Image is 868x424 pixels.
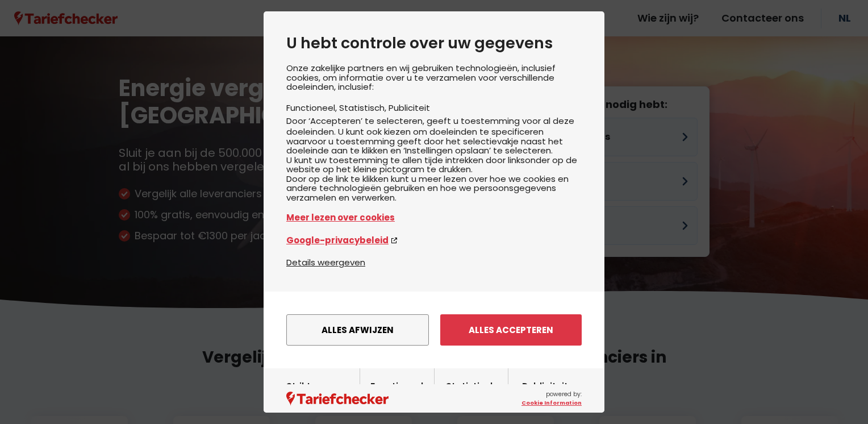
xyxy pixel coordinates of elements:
[286,211,582,224] a: Meer lezen over cookies
[286,234,582,247] a: Google-privacybeleid
[264,292,604,368] div: menu
[286,256,365,269] button: Details weergeven
[286,34,582,52] h2: U hebt controle over uw gegevens
[440,314,582,346] button: Alles accepteren
[286,314,429,346] button: Alles afwijzen
[286,64,582,256] div: Onze zakelijke partners en wij gebruiken technologieën, inclusief cookies, om informatie over u t...
[286,102,339,114] li: Functioneel
[389,102,430,114] li: Publiciteit
[339,102,389,114] li: Statistisch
